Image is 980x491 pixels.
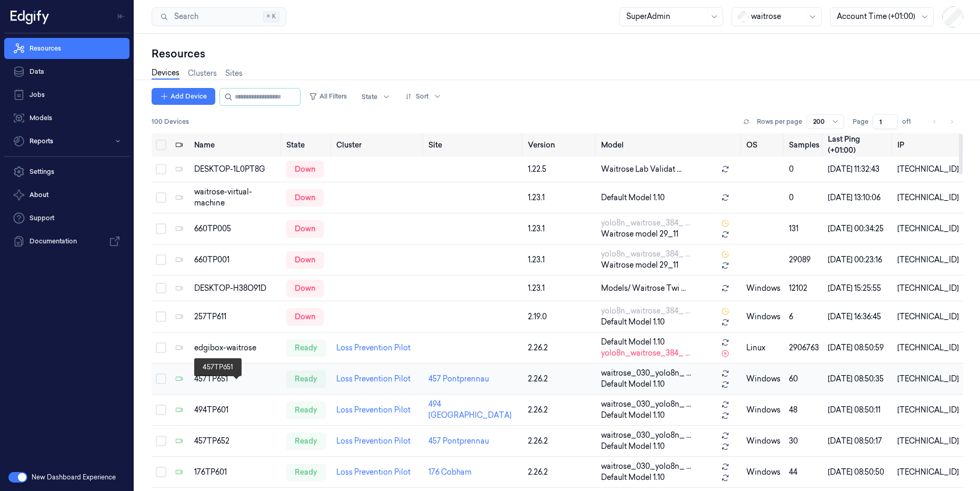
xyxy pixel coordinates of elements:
span: Default Model 1.10 [601,192,665,203]
div: 1.23.1 [528,254,593,266]
div: [TECHNICAL_ID] [897,223,959,234]
span: Default Model 1.10 [601,441,665,452]
a: Clusters [188,68,217,79]
button: Select row [156,283,166,293]
div: [DATE] 00:23:16 [828,254,889,266]
div: ready [286,339,326,356]
p: windows [746,436,781,447]
div: 2.26.2 [528,374,593,385]
div: [TECHNICAL_ID] [897,374,959,385]
p: windows [746,311,781,322]
span: yolo8n_waitrose_384_ ... [601,306,690,317]
button: Select row [156,436,166,446]
th: Site [424,133,524,156]
div: [DATE] 16:36:45 [828,311,889,322]
span: Default Model 1.10 [601,317,665,328]
button: Reports [4,131,129,152]
a: 176 Cobham [428,467,472,477]
a: Loss Prevention Pilot [336,436,411,446]
div: [TECHNICAL_ID] [897,467,959,478]
a: Loss Prevention Pilot [336,374,411,384]
div: 2.19.0 [528,311,593,322]
a: 494 [GEOGRAPHIC_DATA] [428,399,512,420]
div: DESKTOP-H38O91D [194,283,278,294]
span: 100 Devices [152,117,189,126]
a: Models [4,107,129,129]
button: Select row [156,405,166,415]
div: [DATE] 11:32:43 [828,164,889,175]
th: IP [893,133,963,156]
div: 2.26.2 [528,436,593,447]
span: Page [853,117,868,126]
a: Loss Prevention Pilot [336,405,411,415]
button: About [4,184,129,205]
div: [DATE] 08:50:50 [828,467,889,478]
span: Waitrose model 29_11 [601,260,678,271]
p: Rows per page [757,117,802,126]
div: 2.26.2 [528,342,593,353]
th: Name [190,133,282,156]
a: Resources [4,38,129,59]
span: Models/ Waitrose Twi ... [601,283,686,294]
span: Default Model 1.10 [601,472,665,483]
a: Loss Prevention Pilot [336,467,411,477]
div: [DATE] 15:25:55 [828,283,889,294]
button: Toggle Navigation [113,8,129,25]
div: 457TP651 [194,374,278,385]
a: Jobs [4,84,129,105]
div: 30 [789,436,819,447]
span: Waitrose model 29_11 [601,229,678,240]
span: Waitrose Lab Validat ... [601,164,682,175]
div: 1.23.1 [528,192,593,203]
p: windows [746,374,781,385]
button: Select row [156,192,166,203]
div: 1.23.1 [528,223,593,234]
div: 12102 [789,283,819,294]
th: Cluster [332,133,424,156]
span: waitrose_030_yolo8n_ ... [601,368,691,379]
div: 660TP005 [194,223,278,234]
th: State [282,133,332,156]
a: Documentation [4,231,129,252]
th: Model [597,133,742,156]
div: 2.26.2 [528,405,593,416]
div: down [286,280,324,297]
div: 44 [789,467,819,478]
div: 1.23.1 [528,283,593,294]
span: waitrose_030_yolo8n_ ... [601,399,691,410]
span: of 1 [902,117,919,126]
a: Devices [152,67,179,80]
div: down [286,189,324,206]
div: [TECHNICAL_ID] [897,342,959,353]
div: ready [286,401,326,418]
div: ready [286,370,326,387]
p: windows [746,405,781,416]
div: [TECHNICAL_ID] [897,254,959,266]
div: down [286,220,324,237]
div: edgibox-waitrose [194,342,278,353]
button: All Filters [305,88,351,105]
a: Support [4,208,129,229]
span: Default Model 1.10 [601,379,665,390]
div: 494TP601 [194,405,278,416]
div: down [286,308,324,325]
span: Default Model 1.10 [601,337,665,348]
div: 48 [789,405,819,416]
span: yolo8n_waitrose_384_ ... [601,348,690,359]
div: [TECHNICAL_ID] [897,436,959,447]
div: 2.26.2 [528,467,593,478]
div: [TECHNICAL_ID] [897,405,959,416]
th: Samples [785,133,824,156]
button: Select row [156,467,166,477]
div: Resources [152,46,963,61]
div: [TECHNICAL_ID] [897,311,959,322]
span: Default Model 1.10 [601,410,665,421]
p: linux [746,342,781,353]
div: DESKTOP-1L0PT8G [194,164,278,175]
div: 6 [789,311,819,322]
p: windows [746,283,781,294]
span: yolo8n_waitrose_384_ ... [601,249,690,260]
div: [DATE] 08:50:11 [828,405,889,416]
div: 131 [789,223,819,234]
th: Version [524,133,597,156]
